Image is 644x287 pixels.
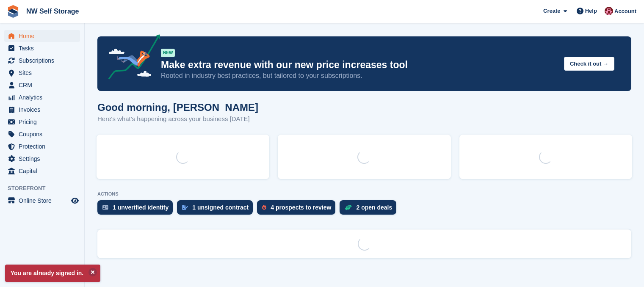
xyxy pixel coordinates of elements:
a: menu [4,42,80,54]
img: contract_signature_icon-13c848040528278c33f63329250d36e43548de30e8caae1d1a13099fd9432cc5.svg [182,205,188,210]
span: Help [585,7,597,15]
a: menu [4,79,80,91]
span: CRM [19,79,69,91]
p: ACTIONS [97,191,631,197]
span: Tasks [19,42,69,54]
a: menu [4,141,80,152]
img: prospect-51fa495bee0391a8d652442698ab0144808aea92771e9ea1ae160a38d050c398.svg [262,205,266,210]
span: Capital [19,165,69,177]
a: 1 unsigned contract [177,200,257,219]
p: Here's what's happening across your business [DATE] [97,114,258,124]
div: 2 open deals [356,204,392,211]
p: Make extra revenue with our new price increases tool [161,59,557,71]
span: Protection [19,141,69,152]
a: menu [4,67,80,79]
img: price-adjustments-announcement-icon-8257ccfd72463d97f412b2fc003d46551f7dbcb40ab6d574587a9cd5c0d94... [101,34,160,83]
span: Invoices [19,104,69,116]
div: 1 unverified identity [113,204,169,211]
span: Pricing [19,116,69,128]
span: Online Store [19,195,69,207]
a: 4 prospects to review [257,200,340,219]
img: deal-1b604bf984904fb50ccaf53a9ad4b4a5d6e5aea283cecdc64d6e3604feb123c2.svg [345,204,352,210]
a: menu [4,30,80,42]
span: Account [614,7,636,16]
a: NW Self Storage [23,4,82,18]
button: Check it out → [564,57,614,71]
span: Sites [19,67,69,79]
img: stora-icon-8386f47178a22dfd0bd8f6a31ec36ba5ce8667c1dd55bd0f319d3a0aa187defe.svg [7,5,19,18]
span: Coupons [19,128,69,140]
a: Preview store [70,196,80,206]
span: Analytics [19,91,69,103]
a: menu [4,116,80,128]
span: Settings [19,153,69,165]
span: Subscriptions [19,55,69,66]
a: menu [4,55,80,66]
img: verify_identity-adf6edd0f0f0b5bbfe63781bf79b02c33cf7c696d77639b501bdc392416b5a36.svg [102,205,108,210]
a: 2 open deals [340,200,401,219]
a: menu [4,153,80,165]
div: 1 unsigned contract [192,204,249,211]
a: menu [4,104,80,116]
img: Josh Vines [605,7,613,15]
h1: Good morning, [PERSON_NAME] [97,102,258,113]
a: menu [4,195,80,207]
a: menu [4,128,80,140]
p: You are already signed in. [5,265,100,282]
span: Create [543,7,560,15]
div: 4 prospects to review [271,204,331,211]
span: Home [19,30,69,42]
span: Storefront [8,184,84,193]
div: NEW [161,49,175,57]
a: 1 unverified identity [97,200,177,219]
a: menu [4,165,80,177]
a: menu [4,91,80,103]
p: Rooted in industry best practices, but tailored to your subscriptions. [161,71,557,80]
